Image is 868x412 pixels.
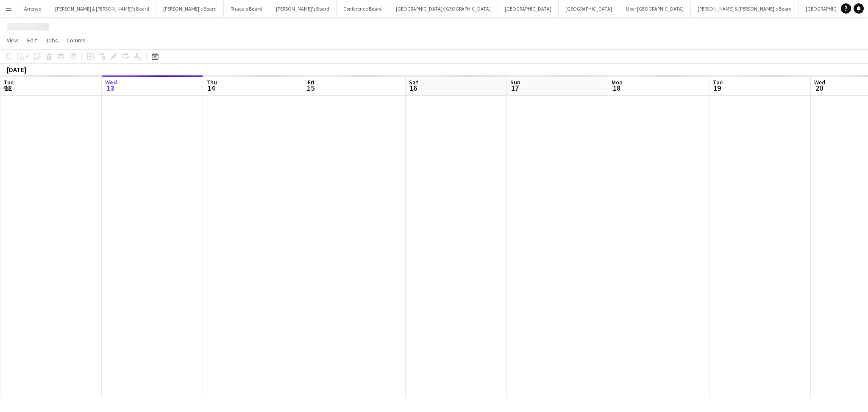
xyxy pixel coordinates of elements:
button: Conference Board [337,0,389,17]
button: [GEOGRAPHIC_DATA] [559,0,619,17]
button: [PERSON_NAME]'s Board [156,0,224,17]
button: [GEOGRAPHIC_DATA] [498,0,559,17]
button: [PERSON_NAME]'s Board [269,0,337,17]
button: [GEOGRAPHIC_DATA] [799,0,860,17]
button: Uber [GEOGRAPHIC_DATA] [619,0,691,17]
button: [PERSON_NAME] & [PERSON_NAME]'s Board [691,0,799,17]
button: Rhaea's Board [224,0,269,17]
button: [GEOGRAPHIC_DATA]/[GEOGRAPHIC_DATA] [389,0,498,17]
button: [PERSON_NAME] & [PERSON_NAME]'s Board [48,0,156,17]
button: Arrence [17,0,48,17]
